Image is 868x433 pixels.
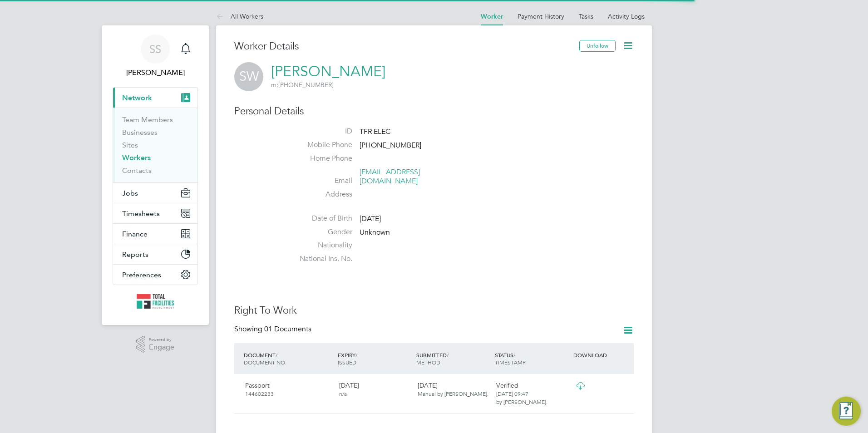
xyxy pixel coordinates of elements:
[244,359,286,366] span: DOCUMENT NO.
[360,214,381,223] span: [DATE]
[414,347,493,370] div: SUBMITTED
[113,183,197,203] button: Jobs
[271,81,334,89] span: [PHONE_NUMBER]
[513,351,515,359] span: /
[122,230,148,238] span: Finance
[832,397,861,426] button: Engage Resource Center
[338,359,356,366] span: ISSUED
[113,88,197,108] button: Network
[289,140,352,150] label: Mobile Phone
[122,250,148,259] span: Reports
[447,351,449,359] span: /
[122,153,151,162] a: Workers
[579,12,593,20] a: Tasks
[102,25,209,325] nav: Main navigation
[335,378,414,401] div: [DATE]
[113,203,197,223] button: Timesheets
[122,115,173,124] a: Team Members
[289,214,352,223] label: Date of Birth
[122,189,138,197] span: Jobs
[418,390,488,397] span: Manual by [PERSON_NAME].
[234,325,313,334] div: Showing
[122,93,152,102] span: Network
[360,167,420,186] a: [EMAIL_ADDRESS][DOMAIN_NAME]
[113,224,197,244] button: Finance
[113,294,198,309] a: Go to home page
[495,359,526,366] span: TIMESTAMP
[579,40,616,52] button: Unfollow
[234,304,634,317] h3: Right To Work
[496,381,518,389] span: Verified
[136,336,175,353] a: Powered byEngage
[113,67,198,78] span: Sam Skinner
[113,244,197,264] button: Reports
[355,351,357,359] span: /
[289,241,352,250] label: Nationality
[113,34,198,78] a: SS[PERSON_NAME]
[289,190,352,199] label: Address
[289,227,352,237] label: Gender
[149,344,174,351] span: Engage
[289,254,352,264] label: National Ins. No.
[242,378,335,401] div: Passport
[481,13,503,20] a: Worker
[122,271,161,279] span: Preferences
[493,347,571,370] div: STATUS
[289,176,352,186] label: Email
[496,398,547,405] span: by [PERSON_NAME].
[113,108,197,182] div: Network
[234,105,634,118] h3: Personal Details
[496,390,528,397] span: [DATE] 09:47
[234,62,263,91] span: SW
[416,359,440,366] span: METHOD
[339,390,347,397] span: n/a
[149,336,174,344] span: Powered by
[234,40,579,53] h3: Worker Details
[276,351,277,359] span: /
[608,12,645,20] a: Activity Logs
[245,390,274,397] span: 144602233
[113,265,197,285] button: Preferences
[122,209,160,218] span: Timesheets
[137,294,174,309] img: tfrecruitment-logo-retina.png
[360,127,390,136] span: TFR ELEC
[216,12,263,20] a: All Workers
[289,127,352,136] label: ID
[264,325,311,334] span: 01 Documents
[122,128,158,137] a: Businesses
[271,81,278,89] span: m:
[360,141,421,150] span: [PHONE_NUMBER]
[242,347,335,370] div: DOCUMENT
[360,228,390,237] span: Unknown
[518,12,564,20] a: Payment History
[122,141,138,149] a: Sites
[271,63,385,80] a: [PERSON_NAME]
[571,347,634,363] div: DOWNLOAD
[122,166,152,175] a: Contacts
[414,378,493,401] div: [DATE]
[289,154,352,163] label: Home Phone
[149,43,161,55] span: SS
[335,347,414,370] div: EXPIRY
